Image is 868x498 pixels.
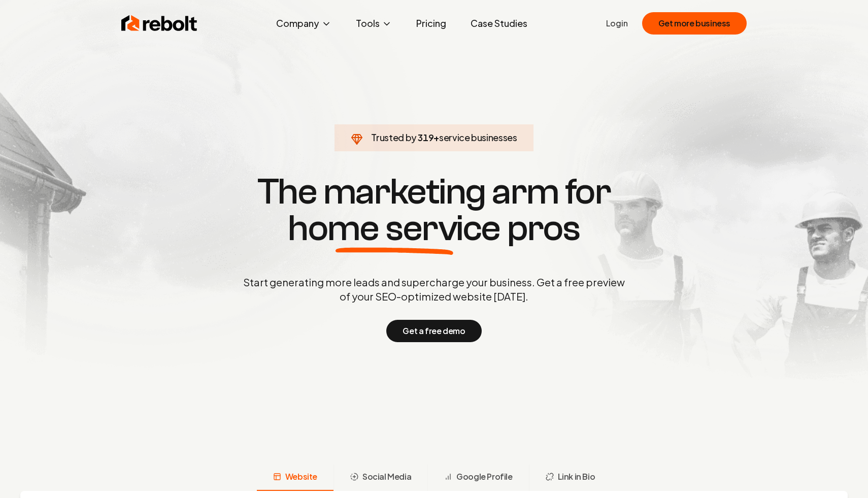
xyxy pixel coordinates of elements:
span: Link in Bio [558,471,595,483]
a: Case Studies [462,13,536,34]
button: Google Profile [427,464,528,491]
a: Login [606,17,628,29]
h1: The marketing arm for pros [190,174,678,247]
span: Trusted by [371,131,416,143]
img: Rebolt Logo [121,13,197,34]
button: Link in Bio [529,464,612,491]
button: Social Media [333,464,427,491]
span: home service [288,210,500,247]
button: Company [268,13,340,34]
span: 319 [418,130,433,145]
span: Website [285,471,317,483]
span: Social Media [362,471,411,483]
button: Get a free demo [386,320,481,342]
span: service businesses [439,131,517,143]
span: + [433,131,439,143]
button: Tools [348,13,400,34]
button: Get more business [642,12,747,35]
p: Start generating more leads and supercharge your business. Get a free preview of your SEO-optimiz... [241,275,627,304]
button: Website [257,464,333,491]
span: Google Profile [456,471,512,483]
a: Pricing [408,13,454,34]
